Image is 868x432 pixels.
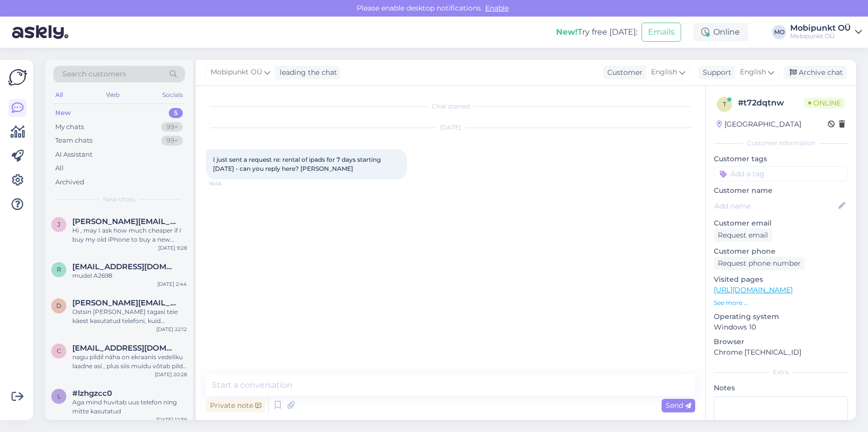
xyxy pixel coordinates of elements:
[738,97,804,109] div: # t72dqtnw
[714,274,848,285] p: Visited pages
[55,108,71,118] div: New
[651,67,677,78] span: English
[72,298,177,307] span: diana.saaliste@icloud.com
[156,326,187,333] div: [DATE] 22:12
[72,271,187,280] div: mudel A2698
[556,26,637,38] div: Try free [DATE]:
[103,195,135,204] span: New chats
[804,97,845,109] span: Online
[55,150,92,160] div: AI Assistant
[556,27,578,37] b: New!
[8,68,27,87] img: Askly Logo
[155,371,187,378] div: [DATE] 20:28
[57,347,61,355] span: c
[209,180,247,187] span: 16:46
[714,257,805,270] div: Request phone number
[72,353,187,371] div: nagu pildil näha on ekraanis vedeliku laadne asi , plus siis muidu võtab pildi ette kuid sisseväl...
[210,67,262,78] span: Mobipunkt OÜ
[53,88,65,101] div: All
[157,280,187,288] div: [DATE] 2:44
[169,108,183,118] div: 5
[72,307,187,326] div: Ostsin [PERSON_NAME] tagasi teie käest kasutatud telefoni, kuid [PERSON_NAME] märganud, et see on...
[717,119,801,130] div: [GEOGRAPHIC_DATA]
[161,136,183,146] div: 99+
[72,398,187,416] div: Aga mind huvitab uus telefon ning mitte kasutatud
[55,163,64,173] div: All
[714,200,836,211] input: Add name
[482,4,512,13] span: Enable
[158,244,187,252] div: [DATE] 9:28
[72,217,177,226] span: jane.ccheung@gmail.com
[206,123,695,132] div: [DATE]
[206,399,265,412] div: Private note
[790,24,851,32] div: Mobipunkt OÜ
[714,368,848,377] div: Extra
[206,102,695,111] div: Chat started
[72,226,187,244] div: Hi , may I ask how much cheaper if I buy my old iPhone to buy a new iphone? Many thanks!
[714,285,793,294] a: [URL][DOMAIN_NAME]
[714,139,848,148] div: Customer information
[740,67,766,78] span: English
[161,122,183,132] div: 99+
[104,88,122,101] div: Web
[55,177,84,187] div: Archived
[723,100,726,108] span: t
[714,229,772,242] div: Request email
[772,25,786,39] div: MO
[72,344,177,353] span: caroleine.jyrgens@gmail.com
[714,154,848,164] p: Customer tags
[790,24,862,40] a: Mobipunkt OÜMobipunkt OÜ
[714,322,848,333] p: Windows 10
[714,246,848,257] p: Customer phone
[55,122,84,132] div: My chats
[714,347,848,358] p: Chrome [TECHNICAL_ID]
[62,69,126,79] span: Search customers
[72,262,177,271] span: remi.prii@gmail.com
[603,67,642,78] div: Customer
[693,23,748,41] div: Online
[641,23,681,42] button: Emails
[56,302,61,309] span: d
[666,401,691,410] span: Send
[714,337,848,347] p: Browser
[714,166,848,181] input: Add a tag
[699,67,731,78] div: Support
[714,185,848,196] p: Customer name
[55,136,92,146] div: Team chats
[213,156,382,172] span: I just sent a request re: rental of ipads for 7 days starting [DATE] - can you reply here? [PERSO...
[714,298,848,307] p: See more ...
[57,392,61,400] span: l
[72,389,112,398] span: #lzhgzcc0
[57,266,61,273] span: r
[156,416,187,423] div: [DATE] 12:39
[714,218,848,229] p: Customer email
[784,66,847,79] div: Archive chat
[276,67,337,78] div: leading the chat
[714,383,848,393] p: Notes
[714,311,848,322] p: Operating system
[57,221,60,228] span: j
[790,32,851,40] div: Mobipunkt OÜ
[160,88,185,101] div: Socials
